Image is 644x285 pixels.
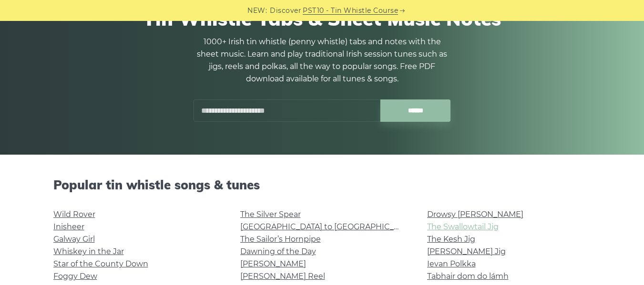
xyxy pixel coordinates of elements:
a: Tabhair dom do lámh [427,272,509,281]
span: Discover [270,5,301,16]
a: PST10 - Tin Whistle Course [303,5,398,16]
a: The Silver Spear [240,210,301,219]
p: 1000+ Irish tin whistle (penny whistle) tabs and notes with the sheet music. Learn and play tradi... [194,36,451,85]
h2: Popular tin whistle songs & tunes [53,177,591,192]
a: Drowsy [PERSON_NAME] [427,210,523,219]
a: [PERSON_NAME] Jig [427,247,506,256]
a: Galway Girl [53,235,95,244]
a: [PERSON_NAME] [240,259,306,268]
a: [PERSON_NAME] Reel [240,272,325,281]
h1: Tin Whistle Tabs & Sheet Music Notes [53,7,591,30]
a: Wild Rover [53,210,95,219]
span: NEW: [247,5,267,16]
a: The Kesh Jig [427,235,475,244]
a: [GEOGRAPHIC_DATA] to [GEOGRAPHIC_DATA] [240,222,416,231]
a: The Swallowtail Jig [427,222,499,231]
a: Inisheer [53,222,84,231]
a: Whiskey in the Jar [53,247,124,256]
a: Star of the County Down [53,259,148,268]
a: Dawning of the Day [240,247,316,256]
a: Foggy Dew [53,272,97,281]
a: Ievan Polkka [427,259,476,268]
a: The Sailor’s Hornpipe [240,235,321,244]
